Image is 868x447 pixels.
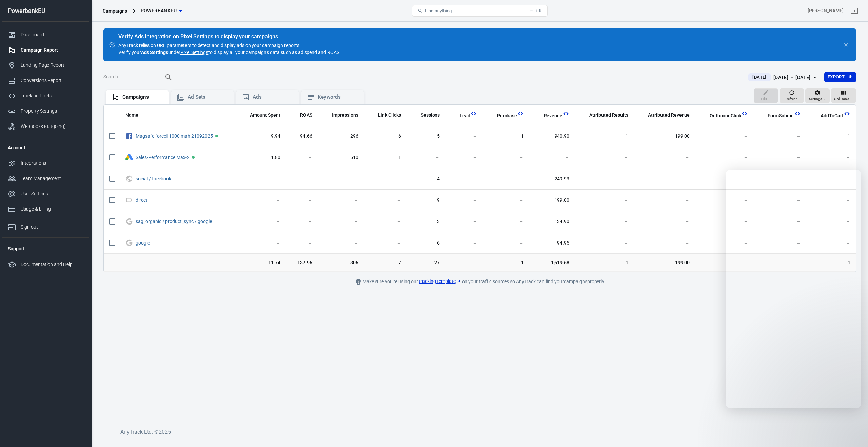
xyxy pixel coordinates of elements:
div: Property Settings [21,108,84,115]
span: － [812,154,850,161]
a: Integrations [2,156,89,171]
span: The estimated total amount of money you've spent on your campaign, ad set or ad during its schedule. [250,111,280,119]
span: 1 [580,133,628,140]
a: Pixel Settings [180,49,208,56]
span: 1,619.68 [535,259,569,266]
button: Refresh [780,88,804,103]
h6: AnyTrack Ltd. © 2025 [120,428,629,436]
span: － [323,218,358,225]
a: google [136,240,150,246]
span: The number of clicks on links within the ad that led to advertiser-specified destinations [378,111,401,119]
svg: Direct [125,196,133,204]
span: FormSubmit [768,113,794,119]
svg: This column is calculated from AnyTrack real-time data [470,110,477,117]
span: Refresh [786,96,798,102]
span: － [701,259,748,266]
span: direct [136,198,149,202]
span: － [323,197,358,204]
span: Name [125,112,138,119]
div: Campaigns [122,94,163,101]
span: 27 [412,259,440,266]
span: sag_organic / product_sync / google [136,219,213,224]
div: [DATE] － [DATE] [773,73,811,82]
span: － [701,240,748,247]
span: － [451,133,477,140]
span: 249.93 [535,176,569,182]
span: Purchase [488,113,517,119]
span: Attributed Results [589,112,628,119]
span: Total revenue calculated by AnyTrack. [544,112,563,120]
span: 1 [488,133,524,140]
span: The number of times your ads were on screen. [323,111,358,119]
svg: This column is calculated from AnyTrack real-time data [517,110,524,117]
div: Tracking Pixels [21,92,84,99]
span: － [412,154,440,161]
span: The total revenue attributed according to your ad network (Facebook, Google, etc.) [648,111,690,119]
span: Active [192,156,195,159]
div: Campaign Report [21,46,84,54]
span: 940.90 [535,133,569,140]
span: The total conversions attributed according to your ad network (Facebook, Google, etc.) [580,111,628,119]
span: [DATE] [750,74,769,81]
span: 7 [369,259,401,266]
span: － [488,218,524,225]
span: Purchase [497,113,517,119]
div: Team Management [21,175,84,182]
div: Conversions Report [21,77,84,84]
span: 296 [323,133,358,140]
span: － [241,197,280,204]
span: Link Clicks [378,112,401,119]
span: 11.74 [241,259,280,266]
button: Find anything...⌘ + K [412,5,548,17]
svg: This column is calculated from AnyTrack real-time data [563,110,569,117]
div: Make sure you're using our on your traffic sources so AnyTrack can find your campaigns properly. [327,278,632,286]
span: 510 [323,154,358,161]
span: － [291,154,312,161]
span: 137.96 [291,259,312,266]
svg: This column is calculated from AnyTrack real-time data [741,110,748,117]
span: 4 [412,176,440,182]
div: Ad Sets [188,94,228,101]
div: Documentation and Help [21,261,84,268]
span: － [639,197,690,204]
div: Google Ads [125,154,133,161]
span: 1 [812,133,850,140]
span: － [701,197,748,204]
span: － [639,176,690,182]
div: Integrations [21,160,84,167]
span: － [291,197,312,204]
span: Magsafe forcell 1000 mah 21092025 [136,134,214,138]
input: Search... [103,73,158,82]
span: － [639,218,690,225]
span: － [701,133,748,140]
svg: Google [125,239,133,247]
span: 6 [412,240,440,247]
svg: UTM & Web Traffic [125,175,133,183]
span: － [701,154,748,161]
span: 9.94 [241,133,280,140]
span: Attributed Revenue [648,112,690,119]
span: The total return on ad spend [291,111,312,119]
li: Support [2,240,89,257]
span: 199.00 [535,197,569,204]
iframe: To enrich screen reader interactions, please activate Accessibility in Grammarly extension settings [845,414,861,430]
li: Account [2,139,89,156]
span: 1 [369,154,401,161]
div: Dashboard [21,31,84,38]
span: － [451,218,477,225]
div: ⌘ + K [529,8,542,13]
div: AnyTrack relies on URL parameters to detect and display ads on your campaign reports. Verify your... [118,34,341,56]
span: － [291,218,312,225]
a: User Settings [2,186,89,201]
span: － [451,259,477,266]
span: － [580,176,628,182]
span: － [451,176,477,182]
button: Columns [831,88,856,103]
a: Dashboard [2,27,89,42]
a: Sign out [846,3,863,19]
span: Columns [834,96,849,102]
a: Conversions Report [2,73,89,88]
span: google [136,240,151,245]
span: 6 [369,133,401,140]
span: － [323,176,358,182]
